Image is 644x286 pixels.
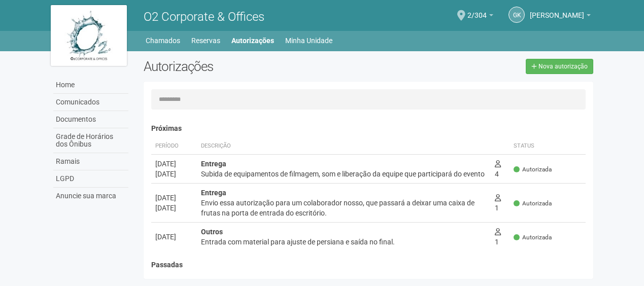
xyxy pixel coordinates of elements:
a: Autorizações [231,33,274,48]
div: [DATE] [155,169,193,179]
h4: Próximas [151,125,586,132]
a: Anuncie sua marca [53,188,128,204]
strong: Entrega [201,160,226,168]
img: logo.jpg [51,5,127,66]
a: Home [53,77,128,94]
strong: Outros [201,228,223,236]
span: Autorizada [514,233,552,242]
a: Comunicados [53,94,128,111]
div: [DATE] [155,159,193,169]
div: Envio essa autorização para um colaborador nosso, que passará a deixar uma caixa de frutas na por... [201,198,487,218]
span: 1 [495,194,501,212]
th: Período [151,138,197,155]
th: Status [510,138,586,155]
span: 2/304 [467,2,487,19]
span: 1 [495,228,501,246]
span: Autorizada [514,199,552,208]
a: Grade de Horários dos Ônibus [53,128,128,153]
h2: Autorizações [144,59,361,74]
a: Reservas [191,33,220,48]
h4: Passadas [151,261,586,269]
span: O2 Corporate & Offices [144,10,264,24]
a: GK [509,7,525,23]
a: Documentos [53,111,128,128]
span: Autorizada [514,165,552,174]
span: Nova autorização [538,63,588,70]
div: [DATE] [155,193,193,203]
strong: Entrega [201,189,226,197]
a: Minha Unidade [285,33,332,48]
a: 2/304 [467,13,493,21]
div: [DATE] [155,232,193,242]
a: [PERSON_NAME] [530,13,591,21]
span: 4 [495,160,501,178]
span: Gleice Kelly [530,2,584,19]
a: LGPD [53,170,128,188]
a: Chamados [146,33,180,48]
th: Descrição [197,138,491,155]
div: Subida de equipamentos de filmagem, som e liberação da equipe que participará do evento [201,169,487,179]
a: Ramais [53,153,128,170]
a: Nova autorização [526,59,593,74]
div: [DATE] [155,203,193,213]
div: Entrada com material para ajuste de persiana e saída no final. [201,237,487,247]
